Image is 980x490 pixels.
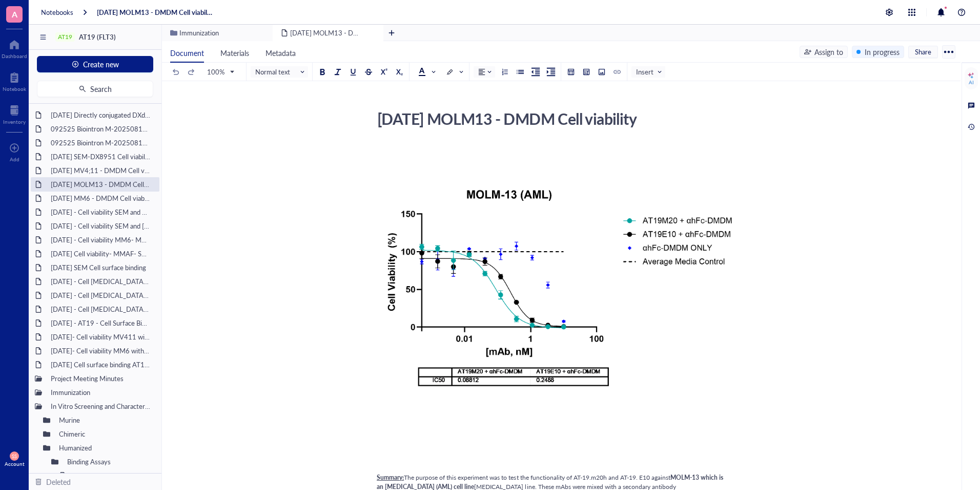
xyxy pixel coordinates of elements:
[46,149,155,164] div: [DATE] SEM-DX8951 Cell viability
[79,32,116,42] span: AT19 (FLT3)
[865,46,900,58] div: In progress
[54,427,155,441] div: Chimeric
[71,468,155,483] div: [DATE] Binding cell surface -AT-19
[10,156,19,162] div: Add
[3,86,26,92] div: Notebook
[5,461,25,467] div: Account
[170,48,204,58] span: Document
[404,473,670,482] span: The purpose of this experiment was to test the functionality of AT-19.m20h and AT-19. E10 against
[220,48,249,58] span: Materials
[3,69,26,92] a: Notebook
[46,288,155,303] div: [DATE] - Cell [MEDICAL_DATA]- MOLM-13 (AML cell line)
[37,56,153,72] button: Create new
[54,441,155,455] div: Humanized
[46,371,155,386] div: Project Meeting Minutes
[207,67,234,77] span: 100%
[41,8,73,17] a: Notebooks
[2,36,27,59] a: Dashboard
[373,106,738,131] div: [DATE] MOLM13 - DMDM Cell viability
[266,48,296,58] span: Metadata
[636,67,663,77] span: Insert
[46,316,155,330] div: [DATE] - AT19 - Cell Surface Binding assay on hFLT3 Transfected [MEDICAL_DATA] Cells (24 hours)
[37,81,153,97] button: Search
[46,330,155,344] div: [DATE]- Cell viability MV411 with and without IgG Blocking - DX8951
[2,53,27,59] div: Dashboard
[46,385,155,400] div: Immunization
[46,233,155,247] div: [DATE] - Cell viability MM6- MMAF
[90,85,112,93] span: Search
[377,473,404,482] span: Summary:
[46,247,155,261] div: [DATE] Cell viability- MMAF- SEM and MV4,11
[46,274,155,289] div: [DATE] - Cell [MEDICAL_DATA]- MOLM-13 (AML cell line)
[12,454,16,459] span: SS
[12,8,17,21] span: A
[46,344,155,358] div: [DATE]- Cell viability MM6 with and without IgG Blocking - DX8951
[46,108,155,122] div: [DATE] Directly conjugated DXd - Cell [MEDICAL_DATA]-MOML13 and RS411 cell lines- Biointron mAbs ...
[377,179,742,392] img: genemod-experiment-image
[54,413,155,427] div: Murine
[46,219,155,233] div: [DATE] - Cell viability SEM and [GEOGRAPHIC_DATA]; 411- DMDM
[46,205,155,219] div: [DATE] - Cell viability SEM and RS; 411- DMDM with Fc block (needs to be completed)
[46,357,155,372] div: [DATE] Cell surface binding AT19 on SEM, RS411 and MV411 cell line
[58,33,72,41] div: AT19
[46,302,155,316] div: [DATE] - Cell [MEDICAL_DATA]- MV4,11 (AML cell line)
[83,60,119,68] span: Create new
[46,177,155,192] div: [DATE] MOLM13 - DMDM Cell viability
[908,46,938,58] button: Share
[3,119,26,125] div: Inventory
[46,163,155,178] div: [DATE] MV4;11 - DMDM Cell viability
[46,136,155,150] div: 092525 Biointron M-202508132759
[46,191,155,205] div: [DATE] MM6 - DMDM Cell viability
[46,476,71,487] div: Deleted
[814,46,843,58] div: Assign to
[255,67,305,77] span: Normal text
[46,399,155,413] div: In Vitro Screening and Characterization
[97,8,213,17] a: [DATE] MOLM13 - DMDM Cell viability
[46,122,155,136] div: 092525 Biointron M-202508133026
[969,79,974,85] div: AI
[915,47,931,56] span: Share
[63,455,155,469] div: Binding Assays
[46,260,155,275] div: [DATE] SEM Cell surface binding
[3,102,26,125] a: Inventory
